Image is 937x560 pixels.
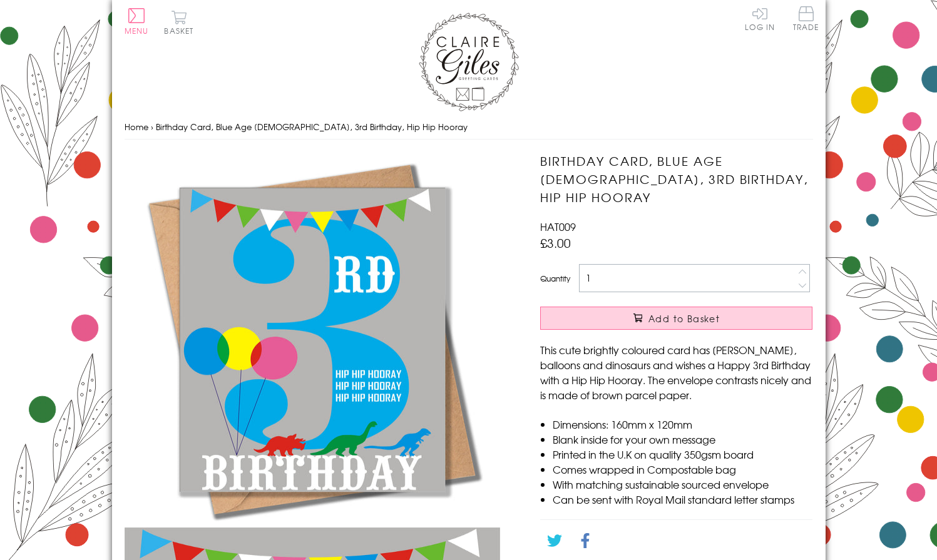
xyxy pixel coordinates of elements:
a: Trade [793,6,819,33]
span: Birthday Card, Blue Age [DEMOGRAPHIC_DATA], 3rd Birthday, Hip Hip Hooray [156,121,468,133]
img: Birthday Card, Blue Age 3, 3rd Birthday, Hip Hip Hooray [125,152,500,527]
button: Menu [125,8,149,34]
label: Quantity [540,273,570,284]
span: £3.00 [540,234,571,252]
span: Add to Basket [648,312,720,325]
h1: Birthday Card, Blue Age [DEMOGRAPHIC_DATA], 3rd Birthday, Hip Hip Hooray [540,152,812,206]
li: Blank inside for your own message [553,432,812,447]
button: Basket [162,10,197,34]
li: Can be sent with Royal Mail standard letter stamps [553,492,812,507]
li: Dimensions: 160mm x 120mm [553,417,812,432]
button: Add to Basket [540,307,812,330]
span: Menu [125,25,149,36]
span: › [151,121,153,133]
span: Trade [793,6,819,31]
li: With matching sustainable sourced envelope [553,477,812,492]
img: Claire Giles Greetings Cards [419,13,519,111]
a: Log In [745,6,775,31]
li: Comes wrapped in Compostable bag [553,462,812,477]
span: HAT009 [540,219,576,234]
p: This cute brightly coloured card has [PERSON_NAME], balloons and dinosaurs and wishes a Happy 3rd... [540,342,812,402]
a: Home [125,121,148,133]
li: Printed in the U.K on quality 350gsm board [553,447,812,462]
nav: breadcrumbs [125,115,813,140]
